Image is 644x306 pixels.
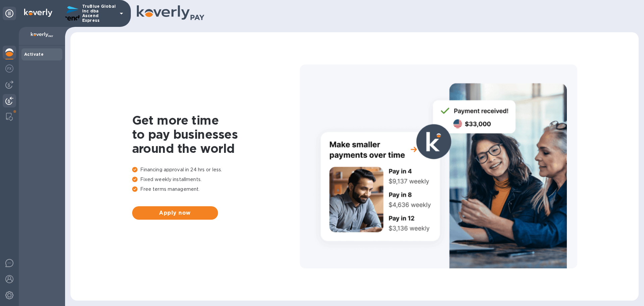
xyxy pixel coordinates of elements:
img: Logo [24,9,52,17]
img: Foreign exchange [5,64,13,73]
div: Unpin categories [3,7,16,20]
p: Fixed weekly installments. [132,176,300,183]
button: Apply now [132,206,218,220]
span: Apply now [138,209,213,217]
h1: Get more time to pay businesses around the world [132,113,300,156]
b: Activate [24,52,44,57]
p: TruBlue Global Inc dba Ascend Express [82,4,116,23]
p: Free terms management. [132,186,300,193]
p: Financing approval in 24 hrs or less. [132,166,300,173]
